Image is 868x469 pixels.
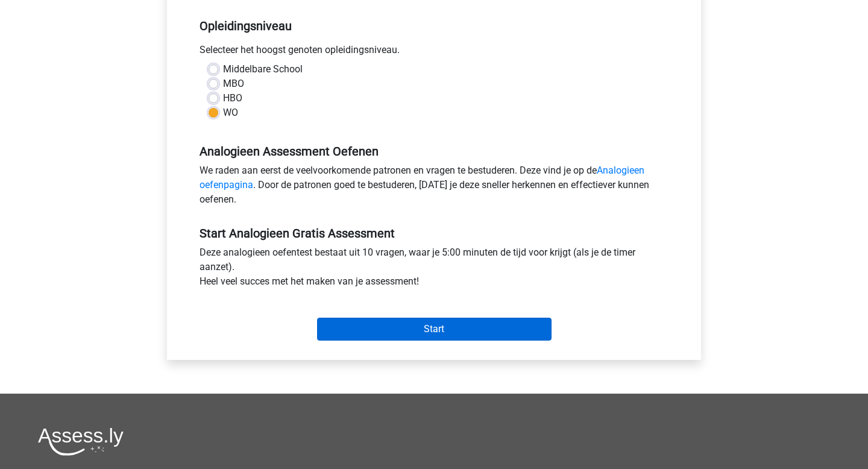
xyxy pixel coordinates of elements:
h5: Analogieen Assessment Oefenen [200,144,668,159]
input: Start [317,318,552,341]
label: MBO [223,77,244,91]
label: Middelbare School [223,62,303,77]
div: We raden aan eerst de veelvoorkomende patronen en vragen te bestuderen. Deze vind je op de . Door... [190,163,678,212]
div: Selecteer het hoogst genoten opleidingsniveau. [190,43,678,62]
label: HBO [223,91,242,105]
h5: Start Analogieen Gratis Assessment [200,226,668,241]
div: Deze analogieen oefentest bestaat uit 10 vragen, waar je 5:00 minuten de tijd voor krijgt (als je... [190,245,678,294]
h5: Opleidingsniveau [200,14,668,38]
label: WO [223,105,238,120]
img: Assessly logo [38,427,124,456]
